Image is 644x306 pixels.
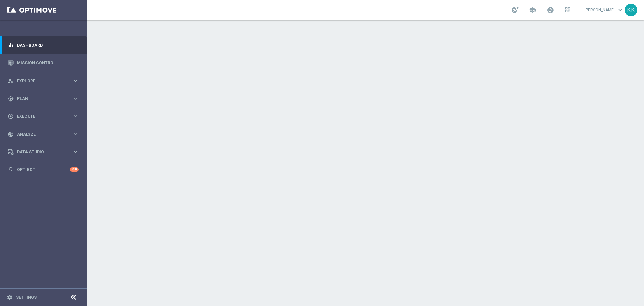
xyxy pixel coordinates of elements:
button: Mission Control [7,60,79,66]
i: gps_fixed [8,96,14,102]
i: equalizer [8,42,14,48]
button: track_changes Analyze keyboard_arrow_right [7,132,79,137]
i: keyboard_arrow_right [72,131,79,137]
button: Data Studio keyboard_arrow_right [7,149,79,155]
i: person_search [8,78,14,84]
i: lightbulb [8,167,14,173]
div: KK [625,4,637,16]
span: Explore [17,79,72,83]
i: track_changes [8,131,14,137]
span: Plan [17,97,72,101]
a: Mission Control [17,54,79,72]
button: lightbulb Optibot +10 [7,167,79,172]
a: [PERSON_NAME]keyboard_arrow_down [584,5,625,15]
i: keyboard_arrow_right [72,113,79,119]
a: Optibot [17,161,70,178]
span: Data Studio [17,150,72,154]
i: settings [7,294,13,300]
span: Analyze [17,132,72,136]
div: Execute [8,113,72,119]
i: keyboard_arrow_right [72,95,79,102]
span: keyboard_arrow_down [616,6,624,14]
i: keyboard_arrow_right [72,149,79,155]
div: Explore [8,78,72,84]
i: keyboard_arrow_right [72,78,79,84]
button: equalizer Dashboard [7,43,79,48]
span: Execute [17,114,72,118]
div: Optibot [8,161,79,178]
div: Mission Control [8,54,79,72]
a: Dashboard [17,36,79,54]
a: Settings [16,295,37,299]
button: play_circle_outline Execute keyboard_arrow_right [7,114,79,119]
div: +10 [70,167,79,172]
div: Plan [8,96,72,102]
button: person_search Explore keyboard_arrow_right [7,78,79,84]
span: school [529,6,536,14]
div: Dashboard [8,36,79,54]
i: play_circle_outline [8,113,14,119]
div: Data Studio [8,149,72,155]
div: Analyze [8,131,72,137]
button: gps_fixed Plan keyboard_arrow_right [7,96,79,101]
